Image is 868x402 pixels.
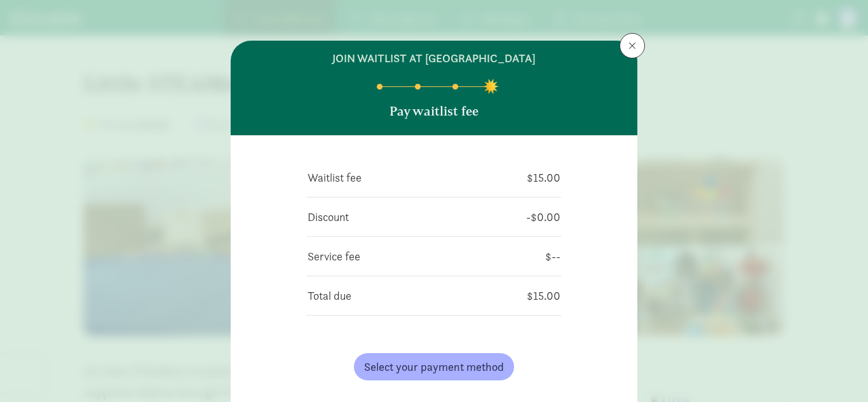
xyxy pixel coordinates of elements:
[364,358,504,375] span: Select your payment method
[450,286,561,305] td: $15.00
[390,102,478,120] p: Pay waitlist fee
[307,286,450,305] td: Total due
[463,168,561,187] td: $15.00
[445,208,561,226] td: -$0.00
[354,353,514,380] button: Select your payment method
[307,168,463,187] td: Waitlist fee
[332,51,536,66] h6: join waitlist at [GEOGRAPHIC_DATA]
[307,247,501,265] td: Service fee
[501,247,561,265] td: $--
[307,208,445,226] td: Discount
